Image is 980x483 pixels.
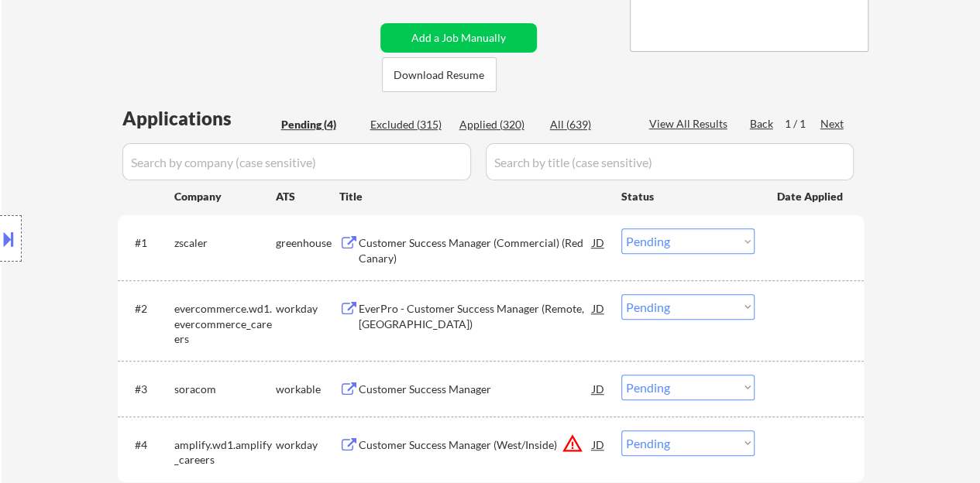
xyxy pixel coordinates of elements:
[276,301,339,317] div: workday
[122,143,471,180] input: Search by company (case sensitive)
[359,437,593,453] div: Customer Success Manager (West/Inside)
[359,301,593,331] div: EverPro - Customer Success Manager (Remote, [GEOGRAPHIC_DATA])
[562,433,583,454] button: warning_amber
[276,382,339,397] div: workable
[382,57,497,92] button: Download Resume
[135,382,162,397] div: #3
[621,182,755,210] div: Status
[750,116,775,132] div: Back
[174,437,276,468] div: amplify.wd1.amplify_careers
[777,189,845,204] div: Date Applied
[281,117,359,132] div: Pending (4)
[820,116,845,132] div: Next
[459,117,537,132] div: Applied (320)
[550,117,628,132] div: All (639)
[370,117,448,132] div: Excluded (315)
[591,228,607,256] div: JD
[380,23,537,53] button: Add a Job Manually
[591,430,607,458] div: JD
[174,382,276,397] div: soracom
[276,437,339,453] div: workday
[486,143,854,180] input: Search by title (case sensitive)
[359,382,593,397] div: Customer Success Manager
[359,235,593,265] div: Customer Success Manager (Commercial) (Red Canary)
[276,189,339,204] div: ATS
[591,294,607,322] div: JD
[339,189,607,204] div: Title
[649,116,732,132] div: View All Results
[276,235,339,251] div: greenhouse
[591,375,607,402] div: JD
[135,437,162,453] div: #4
[785,116,820,132] div: 1 / 1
